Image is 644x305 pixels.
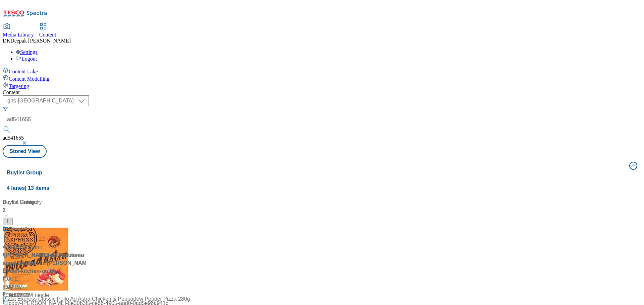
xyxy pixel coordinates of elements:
a: Media Library [3,24,34,38]
a: Targeting [3,82,641,89]
span: / [PERSON_NAME]-deli-kitchen-range-25tw28 [3,252,85,266]
h4: Buylist Group [7,169,625,177]
a: Settings [16,49,38,55]
a: Content [39,24,56,38]
div: 2 [3,206,87,214]
div: Buylist Group [3,198,87,206]
a: Content Modelling [3,75,641,82]
svg: Search Filters [3,106,8,111]
span: ad541655 [3,135,24,141]
div: 7:22 PM [3,283,87,291]
span: 4 lanes | 13 items [7,185,49,191]
button: Stored View [3,145,47,158]
div: Content [3,89,641,95]
input: Search [3,113,641,126]
div: Ad540824 nestle [9,291,49,299]
span: Content Modelling [9,76,49,82]
button: Buylist Group4 lanes| 13 items [3,158,641,196]
div: Ad541655 emmi [3,243,42,251]
span: Content [39,32,56,37]
a: Content Lake [3,67,641,75]
span: DK [3,38,10,44]
div: [DATE] [3,275,87,283]
span: Deepak [PERSON_NAME] [10,38,71,44]
span: Targeting [9,83,29,89]
div: Dinner? [9,226,28,234]
a: Logout [16,56,37,62]
span: Media Library [3,32,34,37]
span: Content Lake [9,69,38,74]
